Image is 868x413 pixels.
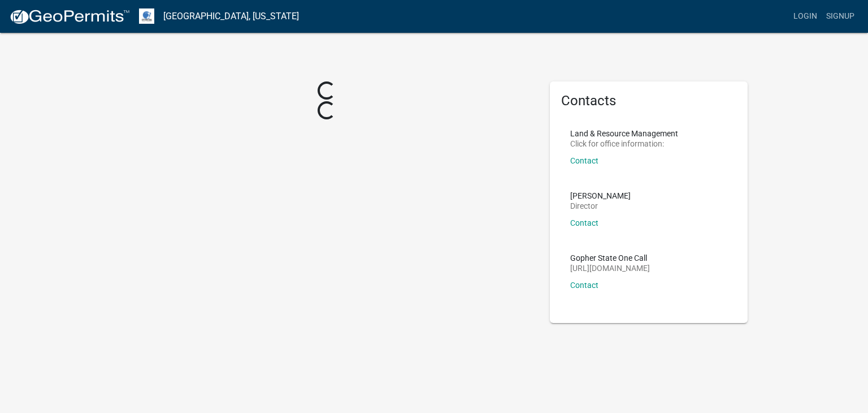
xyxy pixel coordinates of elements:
p: [PERSON_NAME] [570,192,631,200]
img: Otter Tail County, Minnesota [139,8,154,24]
p: [URL][DOMAIN_NAME] [570,264,650,272]
p: Gopher State One Call [570,254,650,262]
p: Director [570,202,631,210]
a: Signup [822,6,859,27]
a: Contact [570,156,598,165]
p: Land & Resource Management [570,130,678,137]
a: Login [789,6,822,27]
a: Contact [570,281,598,290]
a: Contact [570,218,598,227]
h5: Contacts [561,93,736,109]
p: Click for office information: [570,140,678,148]
a: [GEOGRAPHIC_DATA], [US_STATE] [163,7,299,26]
